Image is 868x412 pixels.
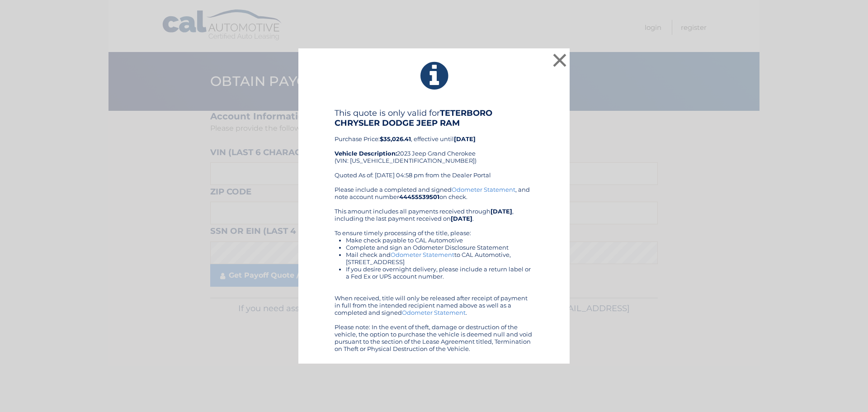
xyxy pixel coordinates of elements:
h4: This quote is only valid for [335,108,533,128]
b: [DATE] [451,215,472,222]
li: Mail check and to CAL Automotive, [STREET_ADDRESS] [346,251,533,265]
button: × [551,51,569,69]
a: Odometer Statement [452,186,515,193]
a: Odometer Statement [402,309,466,316]
div: Purchase Price: , effective until 2023 Jeep Grand Cherokee (VIN: [US_VEHICLE_IDENTIFICATION_NUMBE... [335,108,533,186]
li: If you desire overnight delivery, please include a return label or a Fed Ex or UPS account number. [346,265,533,280]
b: 44455539501 [399,193,439,200]
li: Complete and sign an Odometer Disclosure Statement [346,244,533,251]
div: Please include a completed and signed , and note account number on check. This amount includes al... [335,186,533,352]
b: [DATE] [491,208,512,215]
a: Odometer Statement [391,251,454,258]
b: TETERBORO CHRYSLER DODGE JEEP RAM [335,108,492,128]
b: $35,026.41 [380,135,411,142]
strong: Vehicle Description: [335,150,397,157]
b: [DATE] [454,135,476,142]
li: Make check payable to CAL Automotive [346,237,533,244]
